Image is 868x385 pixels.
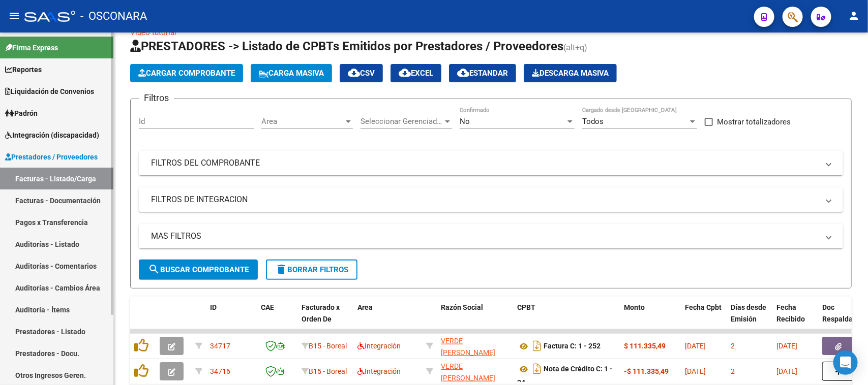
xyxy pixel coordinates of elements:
[437,297,513,341] datatable-header-cell: Razón Social
[731,303,766,323] span: Días desde Emisión
[5,86,94,97] span: Liquidación de Convenios
[275,265,348,274] span: Borrar Filtros
[513,297,620,341] datatable-header-cell: CPBT
[138,69,235,78] span: Cargar Comprobante
[257,297,297,341] datatable-header-cell: CAE
[399,69,433,78] span: EXCEL
[353,297,422,341] datatable-header-cell: Area
[139,91,174,105] h3: Filtros
[357,367,401,375] span: Integración
[532,69,609,78] span: Descarga Masiva
[5,64,42,75] span: Reportes
[151,157,819,169] mat-panel-title: FILTROS DEL COMPROBANTE
[266,260,357,280] button: Borrar Filtros
[139,224,843,248] mat-expansion-panel-header: MAS FILTROS
[731,367,735,375] span: 2
[530,338,544,354] i: Descargar documento
[822,303,868,323] span: Doc Respaldatoria
[833,350,858,375] div: Open Intercom Messenger
[681,297,727,341] datatable-header-cell: Fecha Cpbt
[357,342,401,350] span: Integración
[530,361,544,377] i: Descargar documento
[449,64,516,82] button: Estandar
[544,342,601,350] strong: Factura C: 1 - 252
[261,303,274,311] span: CAE
[441,337,495,357] span: VERDE [PERSON_NAME]
[210,367,230,375] span: 34716
[457,69,508,78] span: Estandar
[151,194,819,205] mat-panel-title: FILTROS DE INTEGRACION
[5,130,99,141] span: Integración (discapacidad)
[259,69,324,78] span: Carga Masiva
[731,342,735,350] span: 2
[391,64,441,82] button: EXCEL
[348,67,360,79] mat-icon: cloud_download
[457,67,469,79] mat-icon: cloud_download
[685,367,706,375] span: [DATE]
[139,260,258,280] button: Buscar Comprobante
[685,342,706,350] span: [DATE]
[772,297,818,341] datatable-header-cell: Fecha Recibido
[727,297,772,341] datatable-header-cell: Días desde Emisión
[357,303,373,311] span: Area
[441,361,509,382] div: 27394983476
[348,69,375,78] span: CSV
[8,10,20,22] mat-icon: menu
[717,116,791,128] span: Mostrar totalizadores
[340,64,383,82] button: CSV
[139,151,843,175] mat-expansion-panel-header: FILTROS DEL COMPROBANTE
[80,5,147,27] span: - OSCONARA
[524,64,617,82] app-download-masive: Descarga masiva de comprobantes (adjuntos)
[309,367,347,375] span: B15 - Boreal
[582,117,604,126] span: Todos
[441,362,495,382] span: VERDE [PERSON_NAME]
[139,187,843,212] mat-expansion-panel-header: FILTROS DE INTEGRACION
[130,39,563,53] span: PRESTADORES -> Listado de CPBTs Emitidos por Prestadores / Proveedores
[5,42,58,53] span: Firma Express
[524,64,617,82] button: Descarga Masiva
[261,117,344,126] span: Area
[685,303,722,311] span: Fecha Cpbt
[210,303,217,311] span: ID
[563,43,587,52] span: (alt+q)
[130,28,176,37] a: Video tutorial
[206,297,257,341] datatable-header-cell: ID
[275,263,287,275] mat-icon: delete
[151,231,819,242] mat-panel-title: MAS FILTROS
[624,303,645,311] span: Monto
[361,117,443,126] span: Seleccionar Gerenciador
[624,367,669,375] strong: -$ 111.335,49
[776,367,797,375] span: [DATE]
[517,303,535,311] span: CPBT
[297,297,353,341] datatable-header-cell: Facturado x Orden De
[251,64,332,82] button: Carga Masiva
[848,10,860,22] mat-icon: person
[620,297,681,341] datatable-header-cell: Monto
[302,303,340,323] span: Facturado x Orden De
[441,335,509,357] div: 27394983476
[460,117,470,126] span: No
[776,303,805,323] span: Fecha Recibido
[5,108,38,119] span: Padrón
[399,67,411,79] mat-icon: cloud_download
[148,265,249,274] span: Buscar Comprobante
[624,342,666,350] strong: $ 111.335,49
[776,342,797,350] span: [DATE]
[5,151,98,163] span: Prestadores / Proveedores
[441,303,483,311] span: Razón Social
[130,64,243,82] button: Cargar Comprobante
[210,342,230,350] span: 34717
[309,342,347,350] span: B15 - Boreal
[148,263,160,275] mat-icon: search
